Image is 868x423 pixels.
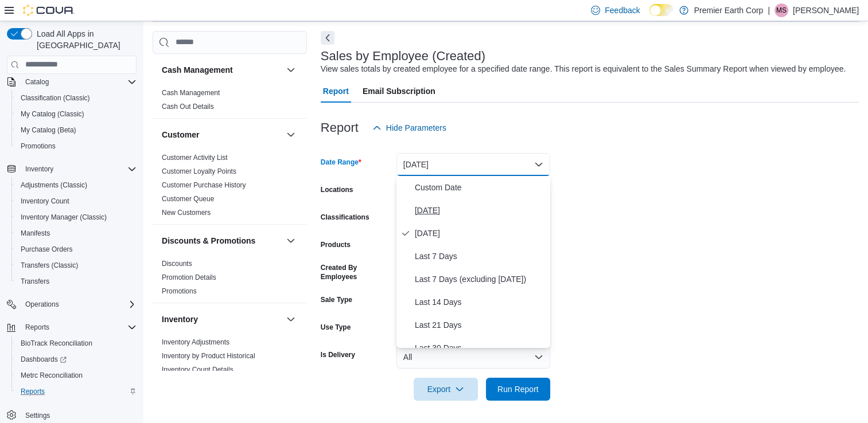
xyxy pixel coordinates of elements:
[162,129,282,140] button: Customer
[162,181,246,190] span: Customer Purchase History
[162,314,282,325] button: Inventory
[162,88,220,97] span: Cash Management
[2,74,141,90] button: Catalog
[396,176,550,348] div: Select listbox
[2,406,141,423] button: Settings
[21,181,87,190] span: Adjustments (Classic)
[162,154,228,162] a: Customer Activity List
[16,107,137,121] span: My Catalog (Classic)
[21,320,54,334] button: Reports
[21,339,92,348] span: BioTrack Reconciliation
[162,260,192,268] a: Discounts
[16,194,74,208] a: Inventory Count
[2,296,141,312] button: Operations
[11,177,141,193] button: Adjustments (Classic)
[321,121,359,135] h3: Report
[415,226,546,240] span: [DATE]
[386,122,446,134] span: Hide Parameters
[162,273,216,282] span: Promotion Details
[11,351,141,367] a: Dashboards
[162,351,255,361] span: Inventory by Product Historical
[16,226,55,240] a: Manifests
[16,352,71,366] a: Dashboards
[396,346,550,369] button: All
[21,297,64,311] button: Operations
[21,93,90,103] span: Classification (Classic)
[16,275,54,288] a: Transfers
[21,109,84,119] span: My Catalog (Classic)
[11,138,141,154] button: Promotions
[21,162,58,176] button: Inventory
[21,75,137,89] span: Catalog
[11,193,141,209] button: Inventory Count
[321,185,353,194] label: Locations
[21,245,73,254] span: Purchase Orders
[16,385,49,398] a: Reports
[16,123,81,137] a: My Catalog (Beta)
[768,3,770,17] p: |
[16,194,137,208] span: Inventory Count
[21,320,137,334] span: Reports
[16,210,111,224] a: Inventory Manager (Classic)
[21,213,107,222] span: Inventory Manager (Classic)
[162,235,255,246] h3: Discounts & Promotions
[21,409,55,422] a: Settings
[16,210,137,224] span: Inventory Manager (Classic)
[2,319,141,335] button: Reports
[162,153,228,162] span: Customer Activity List
[162,167,236,176] span: Customer Loyalty Points
[153,257,307,303] div: Discounts & Promotions
[162,209,211,217] a: New Customers
[321,240,351,249] label: Products
[16,275,137,288] span: Transfers
[16,178,92,192] a: Adjustments (Classic)
[415,181,546,194] span: Custom Date
[415,295,546,309] span: Last 14 Days
[25,411,50,420] span: Settings
[363,80,435,103] span: Email Subscription
[694,3,764,17] p: Premier Earth Corp
[16,258,137,272] span: Transfers (Classic)
[321,31,334,45] button: Next
[21,126,76,135] span: My Catalog (Beta)
[162,89,220,97] a: Cash Management
[16,123,137,137] span: My Catalog (Beta)
[11,257,141,273] button: Transfers (Classic)
[321,295,352,304] label: Sale Type
[323,80,349,103] span: Report
[415,272,546,286] span: Last 7 Days (excluding [DATE])
[21,355,67,364] span: Dashboards
[23,5,75,16] img: Cova
[16,385,137,398] span: Reports
[11,225,141,241] button: Manifests
[16,369,137,382] span: Metrc Reconciliation
[162,208,211,217] span: New Customers
[321,63,846,75] div: View sales totals by created employee for a specified date range. This report is equivalent to th...
[16,139,60,153] a: Promotions
[16,91,95,105] a: Classification (Classic)
[16,226,137,240] span: Manifests
[153,86,307,118] div: Cash Management
[21,387,45,396] span: Reports
[16,369,87,382] a: Metrc Reconciliation
[396,153,550,176] button: [DATE]
[774,3,788,17] div: Mark Schlueter
[21,277,49,286] span: Transfers
[321,263,392,281] label: Created By Employees
[414,378,478,401] button: Export
[21,162,137,176] span: Inventory
[284,63,298,77] button: Cash Management
[25,323,49,332] span: Reports
[162,129,199,140] h3: Customer
[162,366,233,374] a: Inventory Count Details
[21,229,50,238] span: Manifests
[497,383,539,395] span: Run Report
[162,64,233,76] h3: Cash Management
[649,16,650,17] span: Dark Mode
[16,336,97,350] a: BioTrack Reconciliation
[776,3,787,17] span: MS
[415,203,546,217] span: [DATE]
[16,178,137,192] span: Adjustments (Classic)
[11,273,141,289] button: Transfers
[284,234,298,248] button: Discounts & Promotions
